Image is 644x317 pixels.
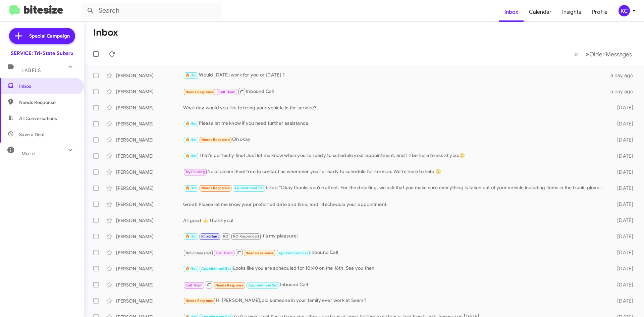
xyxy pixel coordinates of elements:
span: RO [223,234,228,239]
div: [DATE] [606,169,639,175]
div: a day ago [606,72,639,79]
div: Liked “Okay thanks you're all set. For the detailing, we ask that you make sure everything is tak... [183,184,606,192]
span: 🔥 Hot [185,186,197,190]
span: 🔥 Hot [185,154,197,158]
span: Inbox [19,83,76,90]
input: Search [81,3,222,19]
div: [PERSON_NAME] [116,88,183,95]
a: Inbox [499,2,524,22]
div: a day ago [606,88,639,95]
div: Would [DATE] work for you or [DATE] ? [183,71,606,79]
div: No problem! Feel free to contact us whenever you're ready to schedule for service. We're here to ... [183,168,606,176]
div: SERVICE: Tri-State Subaru [11,50,73,57]
div: Please let me know if you need further assistance. [183,120,606,127]
div: All good 👍 Thank you! [183,217,606,224]
div: [PERSON_NAME] [116,153,183,159]
div: [DATE] [606,185,639,192]
div: [PERSON_NAME] [116,265,183,272]
div: [PERSON_NAME] [116,281,183,288]
div: Inbound Call [183,87,606,96]
div: [PERSON_NAME] [116,137,183,143]
span: Call Them [216,251,233,255]
span: Labels [21,67,41,73]
button: KC [613,5,637,16]
span: Call Them [185,283,203,287]
span: Needs Response [19,99,76,106]
div: It's my pleasure! [183,232,606,240]
div: [DATE] [606,153,639,159]
div: [PERSON_NAME] [116,233,183,240]
div: [DATE] [606,217,639,224]
div: [PERSON_NAME] [116,201,183,208]
span: Needs Response [246,251,274,255]
div: That's perfectly fine! Just let me know when you're ready to schedule your appointment, and I'll ... [183,152,606,160]
span: Appointment Set [234,186,264,190]
a: Profile [587,2,613,22]
div: Inbound Call [183,248,606,257]
div: [DATE] [606,137,639,143]
div: Hi [PERSON_NAME],did someone in your family ever work at Sears? [183,297,606,305]
div: [DATE] [606,249,639,256]
span: Appointment Set [278,251,308,255]
span: Needs Response [201,186,230,190]
h1: Inbox [93,27,118,38]
button: Next [582,47,636,61]
div: [PERSON_NAME] [116,217,183,224]
span: Not-Interested [185,251,211,255]
div: Inbound Call [183,280,606,289]
span: Try Pausing [185,170,205,174]
a: Calendar [524,2,557,22]
div: [DATE] [606,104,639,111]
span: Appointment Set [201,266,231,271]
a: Insights [557,2,587,22]
div: What day would you like to bring your vehicle in for service? [183,104,606,111]
div: KC [619,5,630,16]
button: Previous [570,47,582,61]
span: Needs Response [215,283,244,287]
span: » [586,50,589,58]
span: 🔥 Hot [185,121,197,126]
span: Special Campaign [29,33,70,39]
div: [DATE] [606,201,639,208]
span: Needs Response [201,138,230,142]
span: Save a Deal [19,131,44,138]
div: [PERSON_NAME] [116,120,183,127]
div: [PERSON_NAME] [116,249,183,256]
span: 🔥 Hot [185,234,197,239]
div: Looks like you are scheduled for 10:40 on the 16th. See you then. [183,265,606,272]
div: Great! Please let me know your preferred date and time, and I'll schedule your appointment. [183,201,606,208]
div: [PERSON_NAME] [116,72,183,79]
span: Call Them [218,90,236,94]
div: [PERSON_NAME] [116,185,183,192]
span: Appointment Set [248,283,278,287]
span: 🔥 Hot [185,138,197,142]
div: [DATE] [606,298,639,304]
span: RO Responded [233,234,259,239]
span: 🔥 Hot [185,73,197,77]
div: [DATE] [606,233,639,240]
div: [PERSON_NAME] [116,104,183,111]
nav: Page navigation example [571,47,636,61]
a: Special Campaign [9,28,75,44]
div: Oh okay [183,136,606,144]
div: [PERSON_NAME] [116,169,183,175]
span: All Conversations [19,115,57,122]
span: Needs Response [185,299,214,303]
span: Older Messages [589,51,632,58]
div: [PERSON_NAME] [116,298,183,304]
span: Important [201,234,219,239]
span: Needs Response [185,90,214,94]
span: « [574,50,578,58]
span: More [21,151,35,157]
div: [DATE] [606,265,639,272]
div: [DATE] [606,120,639,127]
span: 🔥 Hot [185,266,197,271]
div: [DATE] [606,281,639,288]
